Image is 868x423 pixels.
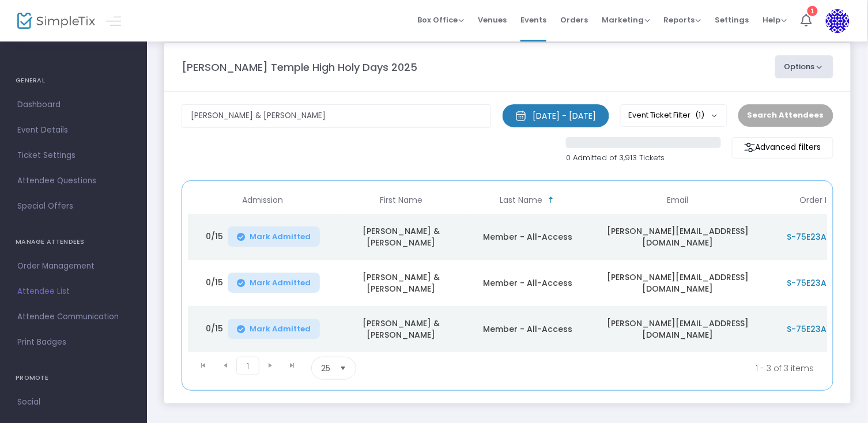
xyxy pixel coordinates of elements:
[16,69,131,92] h4: GENERAL
[465,306,591,352] td: Member - All-Access
[17,395,130,410] span: Social
[547,195,556,205] span: Sortable
[228,226,320,247] button: Mark Admitted
[17,173,130,188] span: Attendee Questions
[335,357,351,379] button: Select
[17,97,130,112] span: Dashboard
[17,148,130,163] span: Ticket Settings
[321,362,330,374] span: 25
[787,323,846,335] span: S-75E23A1A-4
[732,137,833,158] m-button: Advanced filters
[763,14,787,25] span: Help
[667,195,689,205] span: Email
[243,195,284,205] span: Admission
[17,259,130,274] span: Order Management
[602,14,650,25] span: Marketing
[17,335,130,350] span: Print Badges
[16,367,131,390] h4: PROMOTE
[503,104,609,127] button: [DATE] - [DATE]
[591,214,764,260] td: [PERSON_NAME][EMAIL_ADDRESS][DOMAIN_NAME]
[206,277,223,293] span: 0/15
[250,232,311,241] span: Mark Admitted
[206,231,223,247] span: 0/15
[182,59,417,75] m-panel-title: [PERSON_NAME] Temple High Holy Days 2025
[206,323,223,339] span: 0/15
[500,195,543,205] span: Last Name
[17,284,130,299] span: Attendee List
[807,6,818,16] div: 1
[478,5,507,35] span: Venues
[228,319,320,339] button: Mark Admitted
[664,14,701,25] span: Reports
[466,357,814,380] kendo-pager-info: 1 - 3 of 3 items
[17,309,130,324] span: Attendee Communication
[744,142,756,153] img: filter
[566,152,720,164] p: 0 Admitted of 3,913 Tickets
[17,199,130,214] span: Special Offers
[250,324,311,334] span: Mark Admitted
[787,277,846,289] span: S-75E23A1A-4
[188,187,827,352] div: Data table
[800,195,833,205] span: Order ID
[620,104,727,126] button: Event Ticket Filter(1)
[465,260,591,306] td: Member - All-Access
[775,55,834,78] button: Options
[533,110,596,122] div: [DATE] - [DATE]
[696,111,705,120] span: (1)
[591,260,764,306] td: [PERSON_NAME][EMAIL_ADDRESS][DOMAIN_NAME]
[17,123,130,138] span: Event Details
[250,278,311,288] span: Mark Admitted
[560,5,588,35] span: Orders
[338,306,465,352] td: [PERSON_NAME] & [PERSON_NAME]
[338,260,465,306] td: [PERSON_NAME] & [PERSON_NAME]
[515,110,527,122] img: monthly
[715,5,749,35] span: Settings
[16,231,131,254] h4: MANAGE ATTENDEES
[417,14,464,25] span: Box Office
[520,5,546,35] span: Events
[787,231,846,243] span: S-75E23A1A-4
[228,273,320,293] button: Mark Admitted
[338,214,465,260] td: [PERSON_NAME] & [PERSON_NAME]
[380,195,422,205] span: First Name
[465,214,591,260] td: Member - All-Access
[236,357,259,375] span: Page 1
[591,306,764,352] td: [PERSON_NAME][EMAIL_ADDRESS][DOMAIN_NAME]
[182,104,491,128] input: Search by name, order number, email, ip address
